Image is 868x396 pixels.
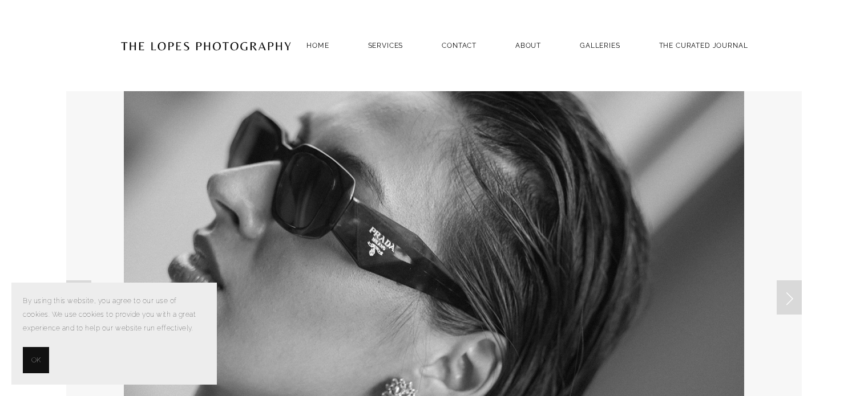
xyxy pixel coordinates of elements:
[66,280,91,315] a: Previous Slide
[120,18,292,74] img: Portugal Wedding Photographer | The Lopes Photography
[515,38,541,53] a: ABOUT
[659,38,748,53] a: THE CURATED JOURNAL
[11,283,217,385] section: Cookie banner
[368,42,403,50] a: SERVICES
[777,280,802,315] a: Next Slide
[23,347,49,373] button: OK
[580,38,620,53] a: GALLERIES
[442,38,477,53] a: Contact
[306,38,329,53] a: Home
[23,294,205,336] p: By using this website, you agree to our use of cookies. We use cookies to provide you with a grea...
[31,353,41,367] span: OK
